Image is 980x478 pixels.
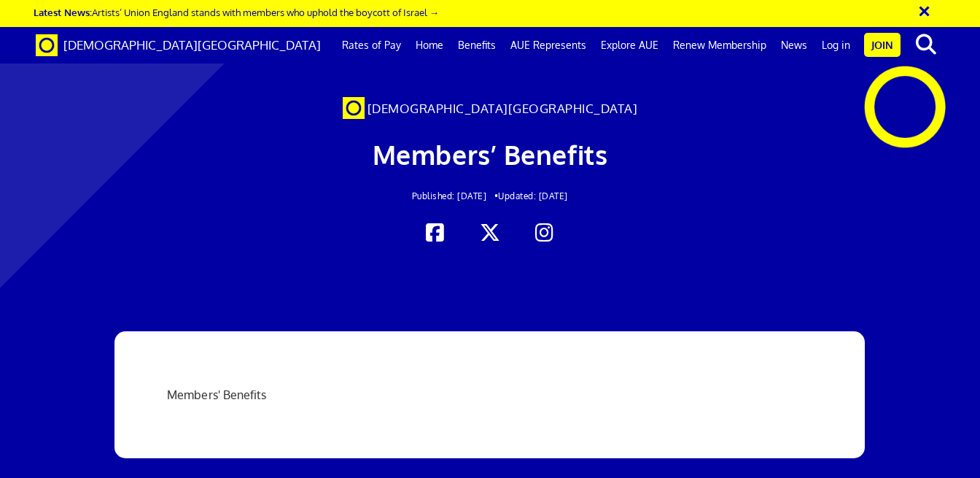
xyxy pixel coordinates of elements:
a: Latest News:Artists’ Union England stands with members who uphold the boycott of Israel → [34,6,439,18]
span: Published: [DATE] • [412,190,499,201]
span: Members’ Benefits [373,138,608,171]
a: Home [408,27,451,63]
a: Benefits [451,27,503,63]
strong: Latest News: [34,6,92,18]
span: [DEMOGRAPHIC_DATA][GEOGRAPHIC_DATA] [367,101,638,116]
a: Explore AUE [594,27,666,63]
p: Members' Benefits [167,386,813,404]
a: Log in [814,27,857,63]
a: AUE Represents [503,27,594,63]
a: News [774,27,814,63]
h2: Updated: [DATE] [190,191,789,201]
button: search [903,29,948,60]
span: [DEMOGRAPHIC_DATA][GEOGRAPHIC_DATA] [63,37,321,53]
a: Rates of Pay [335,27,408,63]
a: Join [864,33,901,57]
a: Brand [DEMOGRAPHIC_DATA][GEOGRAPHIC_DATA] [25,27,332,63]
a: Renew Membership [666,27,774,63]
